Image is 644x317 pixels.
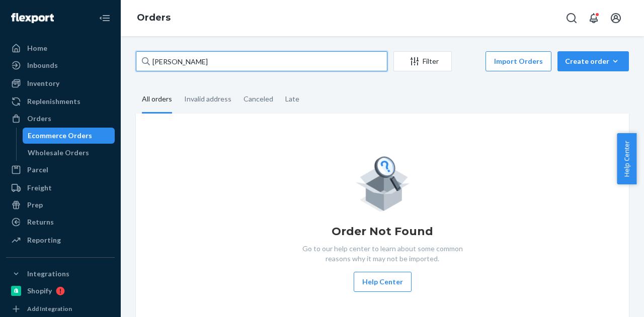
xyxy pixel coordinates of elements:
div: Integrations [27,269,69,279]
div: Shopify [27,286,52,296]
a: Prep [6,197,115,213]
button: Filter [393,51,452,71]
a: Orders [6,111,115,127]
h1: Order Not Found [332,224,433,240]
button: Import Orders [486,51,551,71]
div: Freight [27,183,52,193]
a: Inbounds [6,57,115,73]
div: Reporting [27,235,61,245]
div: Replenishments [27,96,80,107]
div: Late [285,86,299,112]
div: Filter [394,56,451,66]
div: Invalid address [184,86,231,112]
div: All orders [142,86,172,114]
a: Parcel [6,162,115,178]
button: Open Search Box [561,8,582,28]
a: Add Integration [6,303,115,315]
a: Reporting [6,232,115,248]
a: Shopify [6,283,115,299]
a: Inventory [6,75,115,91]
a: Freight [6,180,115,196]
button: Close Navigation [95,8,115,28]
a: Wholesale Orders [23,145,115,161]
div: Inbounds [27,60,58,70]
button: Help Center [617,133,636,184]
button: Help Center [354,272,412,292]
a: Replenishments [6,93,115,110]
img: Flexport logo [11,13,54,23]
a: Returns [6,214,115,230]
ol: breadcrumbs [129,4,179,33]
div: Home [27,43,47,53]
a: Home [6,40,115,56]
div: Prep [27,200,43,210]
div: Wholesale Orders [28,148,89,158]
button: Open notifications [584,8,604,28]
div: Orders [27,114,51,124]
div: Create order [565,56,621,66]
div: Parcel [27,165,48,175]
p: Go to our help center to learn about some common reasons why it may not be imported. [294,244,470,264]
div: Add Integration [27,304,72,313]
button: Integrations [6,266,115,282]
div: Ecommerce Orders [28,131,92,141]
button: Open account menu [606,8,626,28]
a: Ecommerce Orders [23,128,115,144]
div: Canceled [244,86,273,112]
img: Empty list [355,154,410,212]
div: Returns [27,217,54,227]
input: Search orders [136,51,387,71]
a: Orders [137,12,171,23]
button: Create order [557,51,629,71]
div: Inventory [27,78,59,88]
